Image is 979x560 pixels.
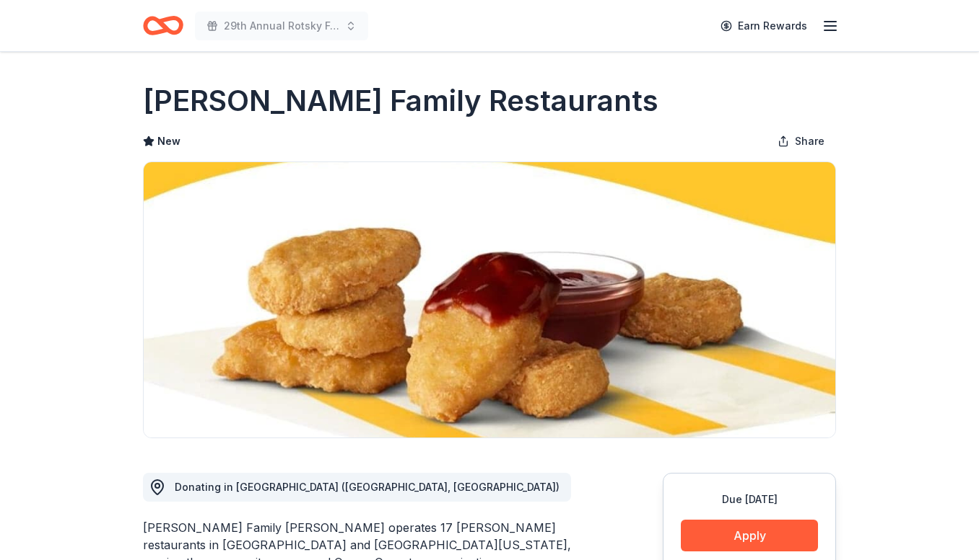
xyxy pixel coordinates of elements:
[175,481,560,493] span: Donating in [GEOGRAPHIC_DATA] ([GEOGRAPHIC_DATA], [GEOGRAPHIC_DATA])
[157,133,180,150] span: New
[795,133,824,150] span: Share
[144,162,835,437] img: Image for Kilroy Family Restaurants
[766,127,836,156] button: Share
[224,17,339,35] span: 29th Annual Rotsky Foundation Silent Auction
[681,491,818,508] div: Due [DATE]
[712,13,816,39] a: Earn Rewards
[143,81,658,121] h1: [PERSON_NAME] Family Restaurants
[195,12,368,40] button: 29th Annual Rotsky Foundation Silent Auction
[143,9,183,43] a: Home
[681,520,818,551] button: Apply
